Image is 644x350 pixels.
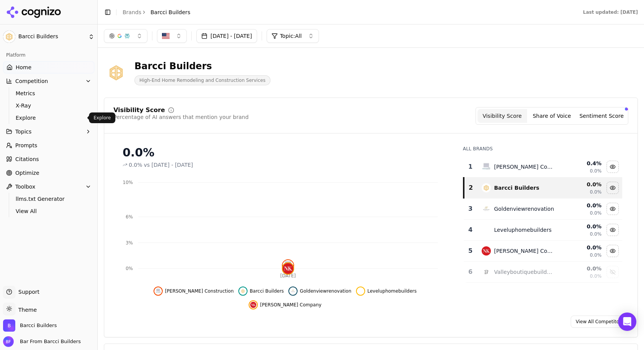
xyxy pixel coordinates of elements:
img: US [162,32,170,40]
div: 2 [468,183,474,192]
span: 0.0% [590,168,602,174]
div: Barcci Builders [494,184,539,192]
div: Barcci Builders [134,60,270,72]
div: 0.0 % [561,223,602,230]
tspan: 0% [126,266,133,271]
tr: 4leveluphomebuildersLeveluphomebuilders0.0%0.0%Hide leveluphomebuilders data [464,220,622,241]
div: 0.0 % [561,244,602,251]
button: Hide barcci builders data [238,287,284,296]
tr: 2barcci builders Barcci Builders0.0%0.0%Hide barcci builders data [464,177,622,199]
tspan: 10% [123,180,133,185]
div: Open Intercom Messenger [618,313,636,331]
div: All Brands [463,146,622,152]
span: Theme [15,307,37,313]
span: Optimize [15,169,39,177]
button: Show valleyboutiquebuilders data [607,266,619,278]
span: Goldenviewrenovation [300,288,351,294]
div: Last updated: [DATE] [583,9,638,15]
span: Bar From Barcci Builders [17,338,81,345]
button: Hide goldenviewrenovation data [288,287,351,296]
button: Hide leveluphomebuilders data [356,287,417,296]
span: Topic: All [280,32,302,40]
button: Hide neil kelly company data [607,245,619,257]
div: Percentage of AI answers that mention your brand [113,113,249,121]
a: Metrics [13,88,85,99]
span: Barcci Builders [150,8,190,16]
div: 6 [467,267,474,277]
span: 0.0% [590,273,602,279]
span: 0.0% [590,231,602,237]
div: 0.0 % [561,265,602,272]
img: neil kelly company [250,302,256,308]
a: Explore [13,112,85,123]
span: 0.0% [590,252,602,258]
tspan: 6% [126,214,133,220]
img: Barcci Builders [3,319,15,332]
button: Toolbox [3,181,94,193]
button: Competition [3,75,94,87]
span: 0.0% [590,210,602,216]
div: 0.0 % [561,202,602,209]
div: [PERSON_NAME] Company [494,247,555,255]
a: Citations [3,153,94,165]
div: 0.0% [123,146,448,160]
span: Metrics [16,90,82,97]
button: Open user button [3,336,81,347]
span: Support [15,288,39,296]
button: Topics [3,125,94,138]
button: [DATE] - [DATE] [196,29,257,43]
img: leveluphomebuilders [358,288,364,294]
img: Bar From Barcci Builders [3,336,14,347]
a: llms.txt Generator [13,194,85,204]
div: 1 [467,162,474,171]
img: Barcci Builders [3,31,15,43]
a: Optimize [3,167,94,179]
span: Topics [15,128,32,135]
div: Visibility Score [113,107,165,113]
span: High-End Home Remodeling and Construction Services [134,75,270,85]
nav: breadcrumb [123,8,190,16]
button: Hide goldenviewrenovation data [607,203,619,215]
a: Home [3,61,94,73]
span: [PERSON_NAME] Company [260,302,322,308]
span: X-Ray [16,102,82,109]
a: Prompts [3,139,94,151]
img: barcci builders [240,288,246,294]
button: Hide neil kelly company data [249,300,322,309]
tspan: 3% [126,240,133,246]
a: View All Competitors [571,316,628,328]
img: leveluphomebuilders [482,225,491,234]
div: Leveluphomebuilders [494,226,552,234]
img: goldenviewrenovation [482,204,491,213]
span: 0.0% [129,161,142,169]
button: Open organization switcher [3,319,57,332]
span: Toolbox [15,183,36,190]
div: 3 [467,204,474,213]
img: goldenviewrenovation [290,288,296,294]
button: Hide leveluphomebuilders data [607,224,619,236]
button: Visibility Score [477,109,527,123]
a: View All [13,206,85,217]
span: Home [16,63,31,71]
span: [PERSON_NAME] Construction [165,288,234,294]
div: [PERSON_NAME] Construction [494,163,555,171]
span: View All [16,207,82,215]
div: 4 [467,225,474,234]
img: greenberg construction [283,260,293,271]
div: Goldenviewrenovation [494,205,554,213]
div: 0.4 % [561,160,602,167]
span: Barcci Builders [20,322,57,329]
div: Data table [463,156,622,283]
tr: 3goldenviewrenovationGoldenviewrenovation0.0%0.0%Hide goldenviewrenovation data [464,199,622,220]
img: greenberg construction [482,162,491,171]
a: Brands [123,9,141,15]
div: 0.0 % [561,181,602,188]
a: X-Ray [13,100,85,111]
span: Explore [16,114,82,122]
img: Barcci Builders [104,60,128,85]
img: neil kelly company [283,263,293,274]
button: Share of Voice [527,109,577,123]
tr: 1greenberg construction[PERSON_NAME] Construction0.4%0.0%Hide greenberg construction data [464,156,622,177]
tr: 5neil kelly company[PERSON_NAME] Company0.0%0.0%Hide neil kelly company data [464,241,622,262]
span: Barcci Builders [18,33,85,40]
